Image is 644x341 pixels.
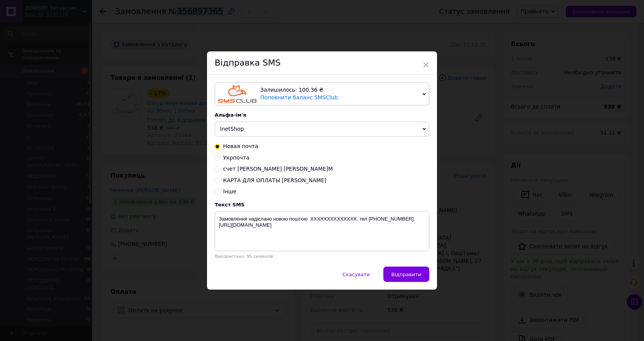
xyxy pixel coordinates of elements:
a: Поповнити баланс SMSClub [260,94,338,100]
span: Альфа-ім'я [215,112,246,118]
span: InetShop [220,126,244,132]
div: Залишилось: 100.36 ₴ [260,86,419,94]
div: Текст SMS [215,202,429,208]
span: Новая почта [223,143,258,149]
span: КАРТА ДЛЯ ОПЛАТЫ [PERSON_NAME] [223,177,326,183]
span: × [422,58,429,71]
button: Скасувати [334,267,378,282]
span: Інше [223,188,237,194]
button: Відправити [383,267,429,282]
div: Відправка SMS [207,51,437,75]
div: Використано: 95 символів [215,254,429,259]
textarea: Замовлення надіслано новою поштою XXXXXXXXXXXXXX. тел [PHONE_NUMBER]. [URL][DOMAIN_NAME] [215,211,429,251]
span: Укрпочта [223,155,250,161]
span: Скасувати [342,272,370,277]
span: счет [PERSON_NAME] [PERSON_NAME]М [223,166,333,172]
span: Відправити [391,272,421,277]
